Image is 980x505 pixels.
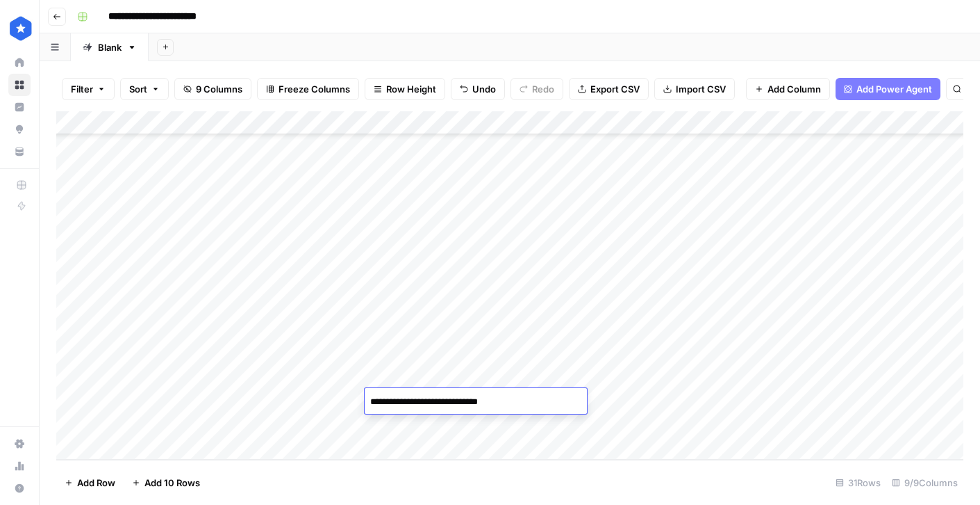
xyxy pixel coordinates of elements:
button: Import CSV [654,78,735,100]
button: Export CSV [569,78,649,100]
button: 9 Columns [174,78,251,100]
button: Freeze Columns [257,78,359,100]
span: Freeze Columns [279,82,350,96]
span: 9 Columns [196,82,242,96]
a: Browse [8,74,31,96]
img: ConsumerAffairs Logo [8,16,33,41]
button: Add Column [746,78,830,100]
button: Filter [62,78,115,100]
button: Add Row [56,472,124,494]
button: Undo [451,78,505,100]
span: Sort [129,82,147,96]
span: Add 10 Rows [144,476,200,490]
div: Blank [98,40,122,54]
span: Redo [532,82,554,96]
a: Home [8,51,31,74]
span: Add Power Agent [856,82,932,96]
button: Redo [510,78,563,100]
span: Add Column [767,82,821,96]
a: Settings [8,433,31,455]
div: 9/9 Columns [886,472,963,494]
button: Help + Support [8,477,31,499]
button: Add 10 Rows [124,472,208,494]
button: Sort [120,78,169,100]
a: Your Data [8,141,31,163]
span: Add Row [77,476,115,490]
span: Undo [472,82,496,96]
span: Filter [71,82,93,96]
button: Add Power Agent [836,78,940,100]
span: Row Height [386,82,436,96]
button: Workspace: ConsumerAffairs [8,11,31,46]
button: Row Height [365,78,445,100]
a: Opportunities [8,118,31,141]
span: Import CSV [676,82,726,96]
div: 31 Rows [830,472,886,494]
a: Insights [8,96,31,118]
a: Blank [71,33,149,61]
a: Usage [8,455,31,477]
span: Export CSV [590,82,640,96]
